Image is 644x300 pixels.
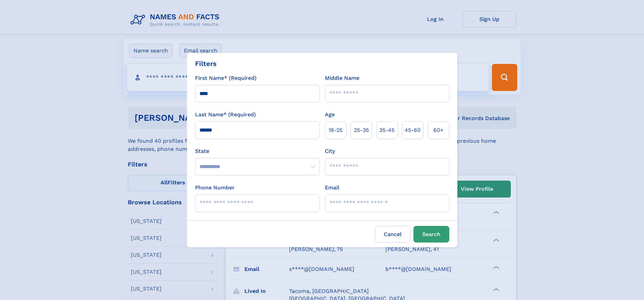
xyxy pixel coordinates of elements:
[195,74,257,82] label: First Name* (Required)
[354,126,369,134] span: 25‑35
[405,126,421,134] span: 45‑60
[195,184,235,192] label: Phone Number
[195,59,217,69] div: Filters
[413,226,449,243] button: Search
[433,126,444,134] span: 60+
[325,74,359,82] label: Middle Name
[325,147,335,155] label: City
[325,111,335,119] label: Age
[195,147,319,155] label: State
[325,184,339,192] label: Email
[195,111,256,119] label: Last Name* (Required)
[329,126,342,134] span: 18‑25
[379,126,395,134] span: 35‑45
[375,226,411,243] label: Cancel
